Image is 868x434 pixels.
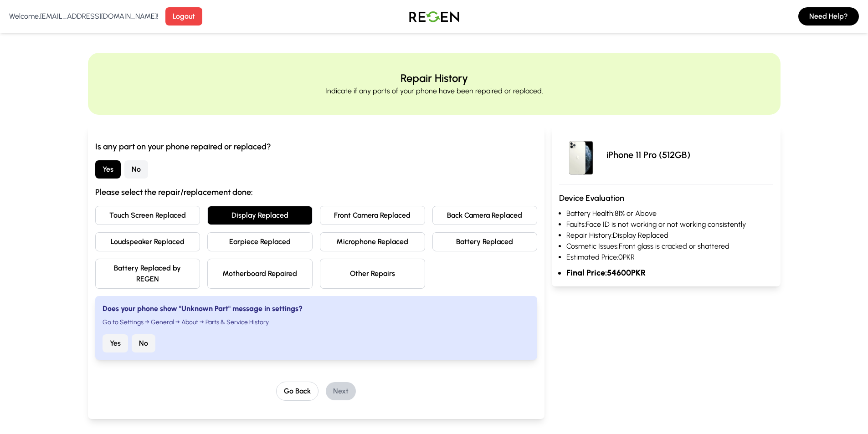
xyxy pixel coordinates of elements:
[401,71,468,86] h2: Repair History
[606,148,690,161] p: iPhone 11 Pro (512GB)
[432,206,538,225] button: Back Camera Replaced
[95,140,538,153] h3: Is any part on your phone repaired or replaced?
[432,232,538,251] button: Battery Replaced
[798,7,859,26] button: Need Help?
[320,259,425,289] button: Other Repairs
[103,304,303,313] strong: Does your phone show "Unknown Part" message in settings?
[566,219,773,230] li: Faults: Face ID is not working or not working consistently
[95,186,538,199] h3: Please select the repair/replacement done:
[566,252,773,263] li: Estimated Price: 0 PKR
[566,266,773,279] li: Final Price: 54600 PKR
[559,192,773,204] h3: Device Evaluation
[566,230,773,241] li: Repair History: Display Replaced
[95,232,200,251] button: Loudspeaker Replaced
[132,334,155,352] button: No
[566,208,773,219] li: Battery Health: 81% or Above
[276,382,318,401] button: Go Back
[207,259,313,289] button: Motherboard Repaired
[320,206,425,225] button: Front Camera Replaced
[566,241,773,252] li: Cosmetic Issues: Front glass is cracked or shattered
[402,4,466,29] img: Logo
[103,318,530,327] li: Go to Settings → General → About → Parts & Service History
[9,11,158,22] p: Welcome, [EMAIL_ADDRESS][DOMAIN_NAME] !
[207,232,313,251] button: Earpiece Replaced
[325,86,543,97] p: Indicate if any parts of your phone have been repaired or replaced.
[326,382,356,400] button: Next
[124,160,148,179] button: No
[165,7,202,26] button: Logout
[103,334,128,352] button: Yes
[95,160,121,179] button: Yes
[95,206,200,225] button: Touch Screen Replaced
[95,259,200,289] button: Battery Replaced by REGEN
[559,133,603,177] img: iPhone 11 Pro
[320,232,425,251] button: Microphone Replaced
[207,206,313,225] button: Display Replaced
